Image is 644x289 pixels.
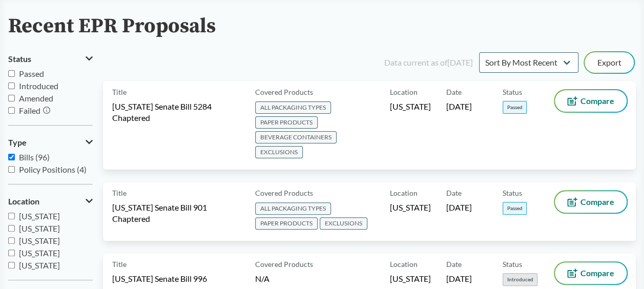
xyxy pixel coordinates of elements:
[446,87,462,97] span: Date
[8,197,39,206] span: Location
[112,273,207,284] span: [US_STATE] Senate Bill 996
[8,213,15,219] input: [US_STATE]
[19,152,50,162] span: Bills (96)
[503,273,537,286] span: Introduced
[8,15,216,38] h2: Recent EPR Proposals
[8,70,15,77] input: Passed
[19,248,60,258] span: [US_STATE]
[255,87,313,97] span: Covered Products
[384,56,473,69] div: Data current as of [DATE]
[112,188,127,198] span: Title
[580,198,614,206] span: Compare
[112,101,243,123] span: [US_STATE] Senate Bill 5284 Chaptered
[8,95,15,101] input: Amended
[555,90,627,112] button: Compare
[446,101,472,112] span: [DATE]
[8,107,15,114] input: Failed
[8,237,15,244] input: [US_STATE]
[19,93,53,103] span: Amended
[390,259,418,270] span: Location
[19,211,60,221] span: [US_STATE]
[19,106,40,115] span: Failed
[255,146,303,158] span: EXCLUSIONS
[503,101,527,114] span: Passed
[112,87,127,97] span: Title
[390,87,418,97] span: Location
[112,202,243,224] span: [US_STATE] Senate Bill 901 Chaptered
[390,202,431,213] span: [US_STATE]
[19,81,58,91] span: Introduced
[255,131,337,143] span: BEVERAGE CONTAINERS
[503,188,522,198] span: Status
[503,259,522,270] span: Status
[503,202,527,215] span: Passed
[390,188,418,198] span: Location
[19,164,87,174] span: Policy Positions (4)
[255,101,331,114] span: ALL PACKAGING TYPES
[446,259,462,270] span: Date
[8,50,93,68] button: Status
[8,166,15,173] input: Policy Positions (4)
[255,274,269,283] span: N/A
[255,202,331,215] span: ALL PACKAGING TYPES
[19,69,44,78] span: Passed
[555,191,627,213] button: Compare
[8,250,15,256] input: [US_STATE]
[19,223,60,233] span: [US_STATE]
[8,262,15,269] input: [US_STATE]
[555,262,627,284] button: Compare
[320,217,367,230] span: EXCLUSIONS
[8,193,93,210] button: Location
[8,82,15,89] input: Introduced
[8,138,27,147] span: Type
[255,217,318,230] span: PAPER PRODUCTS
[446,202,472,213] span: [DATE]
[112,259,127,270] span: Title
[503,87,522,97] span: Status
[390,101,431,112] span: [US_STATE]
[580,269,614,277] span: Compare
[255,259,313,270] span: Covered Products
[8,225,15,232] input: [US_STATE]
[19,236,60,245] span: [US_STATE]
[580,97,614,105] span: Compare
[446,188,462,198] span: Date
[585,52,634,73] button: Export
[255,188,313,198] span: Covered Products
[8,54,31,64] span: Status
[8,134,93,151] button: Type
[255,116,318,129] span: PAPER PRODUCTS
[8,154,15,160] input: Bills (96)
[390,273,431,284] span: [US_STATE]
[446,273,472,284] span: [DATE]
[19,260,60,270] span: [US_STATE]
